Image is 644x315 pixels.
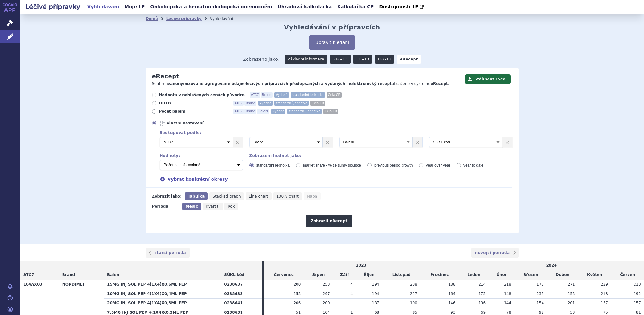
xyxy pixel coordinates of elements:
[306,215,352,227] button: Zobrazit eRecept
[634,301,641,305] span: 157
[287,109,322,114] span: standardní jednotka
[309,35,355,50] button: Upravit hledání
[148,3,274,11] a: Onkologická a hematoonkologická onemocnění
[244,101,256,106] span: Brand
[335,3,376,11] a: Kalkulačka CP
[413,310,417,315] span: 85
[350,282,353,287] span: 4
[107,273,120,277] span: Balení
[504,282,511,287] span: 218
[350,292,353,296] span: 4
[210,14,242,23] li: Vyhledávání
[537,301,544,305] span: 154
[153,130,512,135] div: Seskupovat podle:
[186,204,198,209] span: Měsíc
[353,55,372,64] a: DIS-13
[104,280,221,289] th: 15MG INJ SOL PEP 4(1X4)X0,6ML PEP
[539,310,544,315] span: 92
[291,92,325,98] span: standardní jednotka
[264,270,304,280] td: Červenec
[568,292,575,296] span: 153
[243,55,279,64] span: Zobrazeno jako:
[258,101,273,106] span: Vydané
[465,74,511,84] button: Stáhnout Excel
[568,282,575,287] span: 271
[323,310,330,315] span: 104
[310,101,325,106] span: Celá ČR
[293,301,301,305] span: 206
[170,81,243,86] strong: anonymizované agregované údaje
[250,92,260,98] span: ATC7
[206,204,220,209] span: Kvartál
[634,292,641,296] span: 192
[481,310,486,315] span: 69
[257,109,269,114] span: Balení
[104,289,221,299] th: 10MG INJ SOL PEP 4(1X4)X0,4ML PEP
[23,273,34,277] span: ATC7
[323,301,330,305] span: 200
[293,282,301,287] span: 200
[221,280,262,289] th: 0238637
[62,273,75,277] span: Brand
[372,282,379,287] span: 194
[382,270,420,280] td: Listopad
[431,81,448,86] strong: eRecept
[284,23,380,31] h2: Vyhledávání v přípravcích
[153,176,512,183] div: Vybrat konkrétní okresy
[330,55,351,64] a: REG-13
[601,282,608,287] span: 229
[478,282,486,287] span: 214
[601,292,608,296] span: 218
[410,282,417,287] span: 238
[104,299,221,308] th: 20MG INJ SOL PEP 4(1X4)X0,8ML PEP
[547,270,578,280] td: Duben
[304,270,333,280] td: Srpen
[246,81,345,86] strong: léčivých přípravcích předepsaných a vydaných
[327,92,341,98] span: Celá ČR
[356,270,383,280] td: Říjen
[570,310,575,315] span: 53
[537,292,544,296] span: 235
[303,163,361,167] span: market share - % ze sumy sloupce
[333,270,356,280] td: Září
[20,2,85,11] h2: Léčivé přípravky
[271,109,285,114] span: Vydané
[152,73,179,80] h2: eRecept
[478,301,486,305] span: 196
[603,310,608,315] span: 75
[159,109,229,114] span: Počet balení
[448,282,456,287] span: 188
[307,194,317,198] span: Mapa
[159,92,245,98] span: Hodnota v nahlášených cenách původce
[276,194,299,198] span: 100% chart
[471,248,519,258] a: novější perioda
[323,109,338,114] span: Celá ČR
[152,203,179,210] div: Perioda:
[146,248,190,258] a: starší perioda
[323,137,333,147] a: ×
[578,270,611,280] td: Květen
[293,292,301,296] span: 153
[601,301,608,305] span: 157
[634,282,641,287] span: 213
[448,292,456,296] span: 164
[420,270,459,280] td: Prosinec
[221,299,262,308] th: 0238641
[233,101,244,106] span: ATC7
[160,154,243,158] div: Hodnoty:
[285,55,328,64] a: Základní informace
[256,163,290,167] span: standardní jednotka
[233,109,244,114] span: ATC7
[274,101,309,106] span: standardní jednotka
[188,194,205,198] span: Tabulka
[152,192,181,200] div: Zobrazit jako:
[350,310,353,315] span: 1
[459,270,489,280] td: Leden
[514,270,547,280] td: Březen
[228,204,235,209] span: Rok
[323,282,330,287] span: 253
[410,301,417,305] span: 190
[397,55,421,64] strong: eRecept
[374,163,413,167] span: previous period growth
[276,3,334,11] a: Úhradová kalkulačka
